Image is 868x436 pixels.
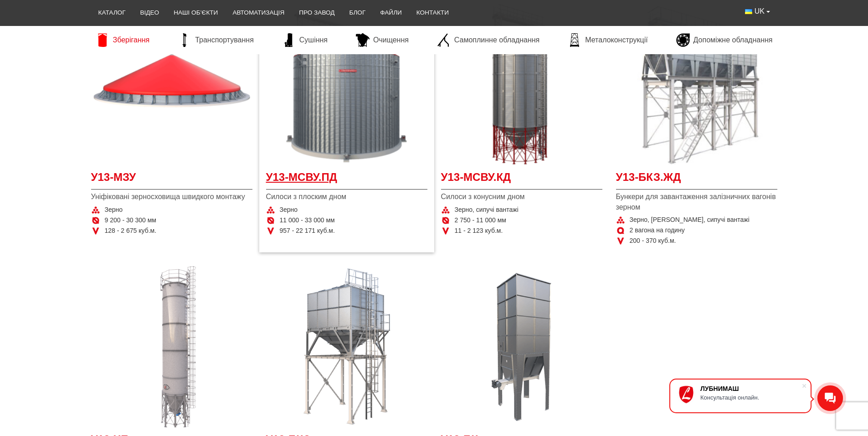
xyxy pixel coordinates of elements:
span: 11 - 2 123 куб.м. [455,226,503,236]
a: Відео [133,3,167,23]
span: Зерно, сипучі вантажі [455,205,519,215]
span: 11 000 - 33 000 мм [280,216,335,225]
a: Про завод [292,3,342,23]
a: Зберігання [91,33,154,47]
a: Блог [342,3,373,23]
img: Українська [745,9,752,14]
span: 9 200 - 30 300 мм [105,216,156,225]
span: 957 - 22 171 куб.м. [280,226,335,236]
span: Силоси з плоским дном [266,192,427,202]
a: Очищення [351,33,413,47]
a: Транспортування [173,33,258,47]
span: Зерно, [PERSON_NAME], сипучі вантажі [630,215,750,225]
span: Сушіння [299,35,328,45]
a: У13-МЗУ [91,169,252,190]
span: 2 750 - 11 000 мм [455,216,506,225]
span: 128 - 2 675 куб.м. [105,226,157,236]
span: Бункери для завантаження залізничних вагонів зерном [616,192,777,212]
a: Допоміжне обладнання [672,33,777,47]
a: Металоконструкції [563,33,652,47]
span: Зерно [105,205,123,215]
span: 2 вагона на годину [630,226,685,235]
span: Самоплинне обладнання [454,35,539,45]
span: 200 - 370 куб.м. [630,236,676,246]
span: Допоміжне обладнання [693,35,773,45]
div: Консультація онлайн. [700,394,801,401]
a: Самоплинне обладнання [432,33,544,47]
a: Наші об’єкти [166,3,225,23]
a: Каталог [91,3,133,23]
span: UK [755,6,765,16]
span: Зерно [280,205,298,215]
a: Сушіння [277,33,332,47]
button: UK [738,3,777,20]
span: Металоконструкції [585,35,647,45]
span: Уніфіковані зерносховища швидкого монтажу [91,192,252,202]
span: Очищення [373,35,409,45]
a: Файли [373,3,409,23]
div: ЛУБНИМАШ [700,385,801,392]
a: У13-МСВУ.КД [441,169,602,190]
a: У13-БКЗ.ЖД [616,169,777,190]
a: Автоматизація [225,3,292,23]
span: Силоси з конусним дном [441,192,602,202]
a: Контакти [409,3,456,23]
span: Транспортування [195,35,254,45]
span: Зберігання [113,35,150,45]
a: У13-МСВУ.ПД [266,169,427,190]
